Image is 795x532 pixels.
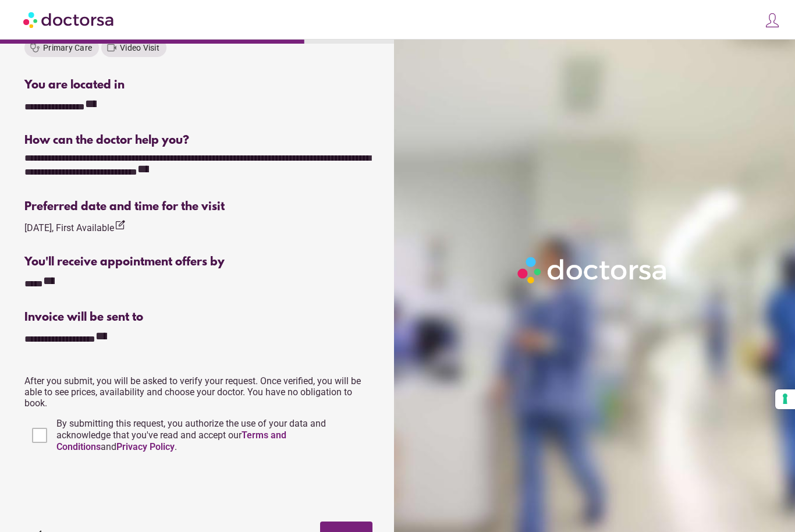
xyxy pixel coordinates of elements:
[56,430,286,452] a: Terms and Conditions
[24,134,372,147] div: How can the doctor help you?
[24,256,372,269] div: You'll receive appointment offers by
[114,219,126,231] i: edit_square
[24,311,372,324] div: Invoice will be sent to
[43,43,92,52] span: Primary Care
[29,42,41,54] i: stethoscope
[24,219,126,235] div: [DATE], First Available
[513,253,672,288] img: Logo-Doctorsa-trans-White-partial-flat.png
[120,43,159,52] span: Video Visit
[116,441,175,452] a: Privacy Policy
[24,375,372,409] p: After you submit, you will be asked to verify your request. Once verified, you will be able to se...
[764,12,780,29] img: icons8-customer-100.png
[106,42,118,54] i: videocam
[23,6,115,33] img: Doctorsa.com
[775,389,795,409] button: Your consent preferences for tracking technologies
[56,418,326,452] span: By submitting this request, you authorize the use of your data and acknowledge that you've read a...
[24,464,201,510] iframe: reCAPTCHA
[24,200,372,214] div: Preferred date and time for the visit
[24,79,372,92] div: You are located in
